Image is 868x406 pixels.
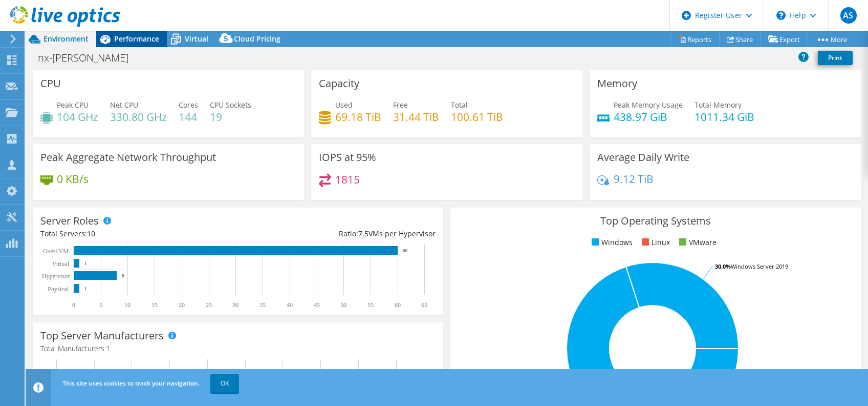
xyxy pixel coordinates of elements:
text: 50 [340,301,346,309]
text: 40 [287,301,293,309]
text: 1 [84,261,87,266]
h4: 69.18 TiB [335,111,381,123]
div: Ratio: VMs per Hypervisor [238,228,436,239]
a: Reports [670,31,720,47]
span: Virtual [185,34,208,44]
span: AS [840,7,857,24]
li: VMware [677,237,717,248]
a: More [808,31,855,47]
h3: CPU [40,78,61,89]
text: 60 [403,248,408,253]
span: Total Memory [695,100,742,110]
span: 1 [106,343,110,353]
h4: 1011.34 GiB [695,111,754,123]
h4: 19 [210,111,251,123]
h3: Top Server Manufacturers [40,330,164,341]
text: Physical [48,286,69,293]
h4: 438.97 GiB [614,111,683,123]
a: Export [761,31,808,47]
h3: Server Roles [40,215,99,227]
span: Cloud Pricing [234,34,280,44]
a: OK [210,374,239,393]
span: This site uses cookies to track your navigation. [62,379,200,388]
h4: 1815 [335,174,360,185]
text: 15 [151,301,158,309]
div: Total Servers: [40,228,238,239]
text: 8 [122,273,124,278]
h4: 100.61 TiB [451,111,503,123]
h4: 31.44 TiB [393,111,439,123]
text: Hypervisor [42,273,70,280]
span: Peak CPU [57,100,89,110]
span: Net CPU [110,100,138,110]
span: 10 [87,229,95,238]
span: Total [451,100,468,110]
text: Guest VM [43,248,69,255]
h3: Memory [597,78,637,89]
h3: Capacity [319,78,359,89]
h4: 104 GHz [57,111,98,123]
text: 60 [395,301,401,309]
span: CPU Sockets [210,100,251,110]
span: Used [335,100,353,110]
h4: 144 [179,111,198,123]
h4: Total Manufacturers: [40,343,436,354]
span: Peak Memory Usage [614,100,683,110]
li: Windows [589,237,633,248]
h4: 0 KB/s [57,173,89,185]
span: 7.5 [358,229,368,238]
span: Cores [179,100,198,110]
tspan: Windows Server 2019 [731,262,788,270]
h4: 330.80 GHz [110,111,167,123]
text: 45 [314,301,320,309]
text: 5 [99,301,102,309]
h3: Top Operating Systems [458,215,853,227]
tspan: 30.0% [715,262,731,270]
text: 20 [179,301,185,309]
h3: Average Daily Write [597,152,689,163]
span: Environment [44,34,89,44]
a: Print [818,51,853,65]
a: Share [719,31,761,47]
li: Linux [639,237,670,248]
span: Performance [114,34,159,44]
h3: Peak Aggregate Network Throughput [40,152,216,163]
h1: nx-[PERSON_NAME] [33,52,144,64]
text: 25 [206,301,212,309]
svg: \n [776,11,786,20]
text: 55 [367,301,374,309]
text: 10 [124,301,131,309]
h3: IOPS at 95% [319,152,376,163]
text: 35 [259,301,266,309]
text: 30 [232,301,238,309]
h4: 9.12 TiB [614,173,654,185]
text: 1 [84,286,87,291]
span: Free [393,100,408,110]
text: Virtual [52,260,70,268]
text: 65 [421,301,427,309]
text: 0 [72,301,75,309]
